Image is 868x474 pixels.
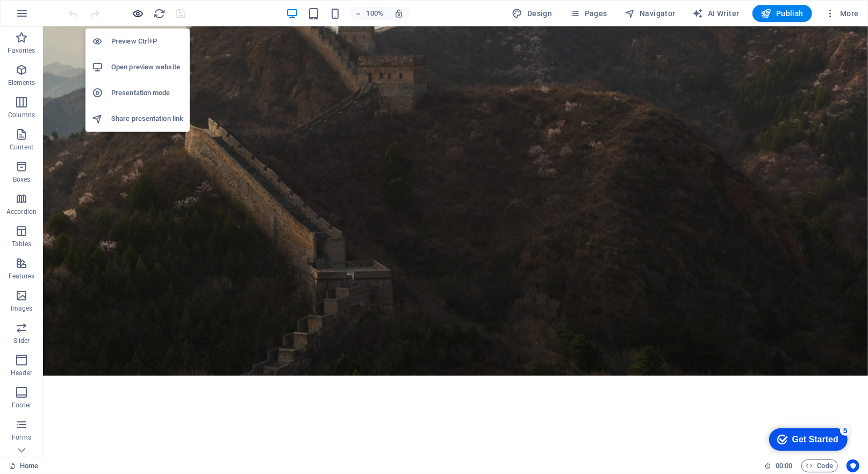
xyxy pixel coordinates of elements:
[111,61,183,74] h6: Open preview website
[80,2,90,13] div: 5
[13,175,31,184] p: Boxes
[11,369,32,377] p: Header
[12,240,31,248] p: Tables
[625,8,676,19] span: Navigator
[8,78,35,87] p: Elements
[366,7,383,20] h6: 100%
[9,272,34,281] p: Features
[11,304,33,313] p: Images
[693,8,740,19] span: AI Writer
[776,459,792,472] span: 00 00
[801,459,838,472] button: Code
[508,5,557,22] button: Design
[761,8,804,19] span: Publish
[847,459,859,472] button: Usercentrics
[825,8,859,19] span: More
[153,7,166,20] button: reload
[806,459,833,472] span: Code
[12,401,31,410] p: Footer
[620,5,680,22] button: Navigator
[10,143,33,152] p: Content
[764,459,793,472] h6: Session time
[6,207,37,216] p: Accordion
[565,5,611,22] button: Pages
[9,459,38,472] a: Click to cancel selection. Double-click to open Pages
[154,8,166,20] i: Reload page
[111,35,183,48] h6: Preview Ctrl+P
[9,5,87,28] div: Get Started 5 items remaining, 0% complete
[12,433,31,442] p: Forms
[512,8,553,19] span: Design
[688,5,744,22] button: AI Writer
[111,112,183,125] h6: Share presentation link
[821,5,863,22] button: More
[752,5,812,22] button: Publish
[8,46,35,55] p: Favorites
[13,336,30,345] p: Slider
[508,5,557,22] div: Design (Ctrl+Alt+Y)
[569,8,607,19] span: Pages
[350,7,388,20] button: 100%
[8,111,35,119] p: Columns
[32,12,78,21] div: Get Started
[783,462,785,470] span: :
[111,87,183,99] h6: Presentation mode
